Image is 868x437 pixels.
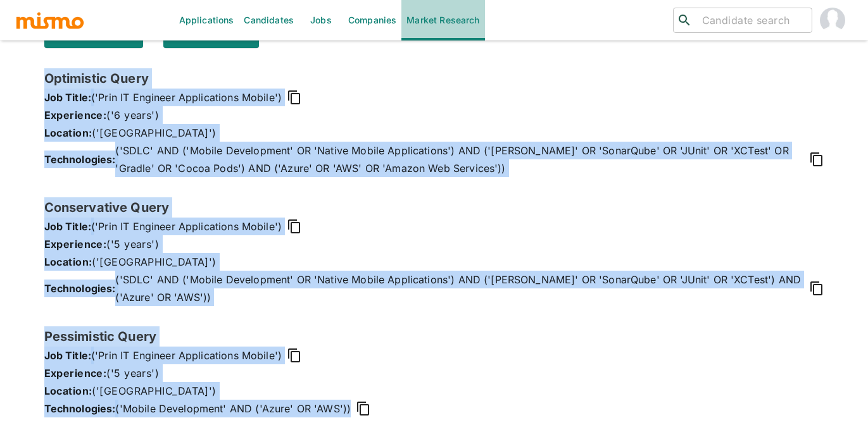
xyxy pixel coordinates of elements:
p: ('[GEOGRAPHIC_DATA]') [44,253,824,271]
h6: Pessimistic Query [44,326,824,347]
span: ('Prin IT Engineer Applications Mobile') [91,347,282,364]
span: Technologies: [44,151,116,168]
img: logo [15,11,85,30]
input: Candidate search [697,11,807,29]
span: Technologies: [44,400,116,417]
p: ('5 years') [44,364,824,382]
span: Experience: [44,367,107,379]
span: Job Title: [44,347,92,364]
span: ('SDLC' AND ('Mobile Development' OR 'Native Mobile Applications') AND ('[PERSON_NAME]' OR 'Sonar... [115,271,803,306]
span: Job Title: [44,89,92,106]
p: ('[GEOGRAPHIC_DATA]') [44,124,824,142]
span: Experience: [44,238,107,250]
span: ('Prin IT Engineer Applications Mobile') [91,89,282,106]
span: Location: [44,385,92,397]
p: ('[GEOGRAPHIC_DATA]') [44,382,824,400]
p: ('5 years') [44,235,824,253]
span: ('Prin IT Engineer Applications Mobile') [91,218,282,235]
span: Job Title: [44,218,92,235]
span: Location: [44,255,92,268]
span: Location: [44,126,92,139]
h6: Conservative Query [44,197,824,218]
span: ('Mobile Development' AND ('Azure' OR 'AWS')) [115,400,351,417]
span: Technologies: [44,280,116,297]
span: ('SDLC' AND ('Mobile Development' OR 'Native Mobile Applications') AND ('[PERSON_NAME]' OR 'Sonar... [115,142,803,177]
p: ('6 years') [44,106,824,124]
img: Jessie Gomez [820,8,845,33]
span: Experience: [44,109,107,121]
h6: Optimistic Query [44,68,824,89]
